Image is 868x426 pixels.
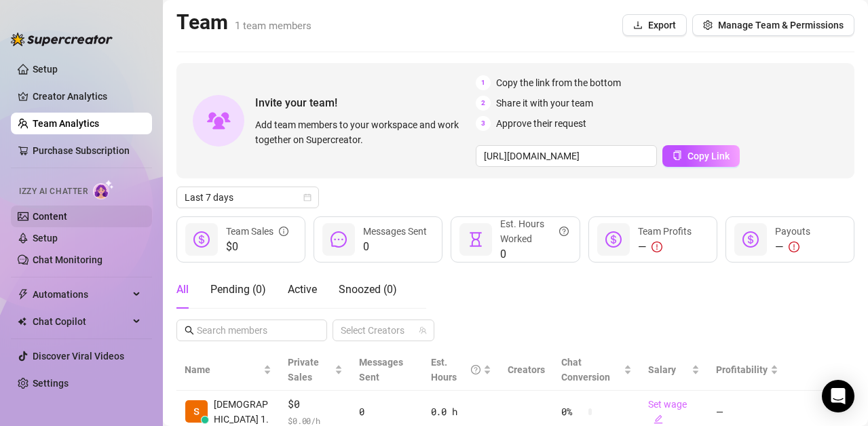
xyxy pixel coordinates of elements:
a: Setup [33,64,58,75]
div: Team Sales [226,224,288,239]
div: — [638,239,692,255]
span: exclamation-circle [789,241,799,252]
a: Team Analytics [33,118,99,129]
span: $0 [288,396,343,412]
div: Open Intercom Messenger [822,380,854,412]
span: Izzy AI Chatter [19,185,88,198]
span: Add team members to your workspace and work together on Supercreator. [255,117,470,147]
span: Snoozed ( 0 ) [339,283,397,296]
span: search [185,326,194,335]
span: message [331,231,347,248]
button: Copy Link [662,145,740,167]
th: Name [176,349,280,391]
a: Setup [33,233,58,244]
span: Automations [33,284,129,305]
a: Discover Viral Videos [33,351,124,362]
span: download [633,20,643,30]
span: Share it with your team [496,96,593,111]
span: Invite your team! [255,94,476,111]
div: Est. Hours Worked [500,216,568,246]
span: 1 [476,75,491,90]
span: Payouts [775,226,810,237]
a: Chat Monitoring [33,254,102,265]
a: Settings [33,378,69,389]
span: Last 7 days [185,187,311,208]
span: 3 [476,116,491,131]
a: Purchase Subscription [33,140,141,161]
a: Creator Analytics [33,85,141,107]
span: Profitability [716,364,768,375]
span: Copy the link from the bottom [496,75,621,90]
span: question-circle [559,216,569,246]
span: dollar-circle [742,231,759,248]
span: dollar-circle [193,231,210,248]
span: calendar [303,193,312,201]
span: Messages Sent [363,226,427,237]
span: Salary [648,364,676,375]
img: AI Chatter [93,180,114,199]
img: sameeha 1016 [185,400,208,423]
span: edit [654,414,663,424]
h2: Team [176,9,312,35]
span: 0 % [561,404,583,419]
th: Creators [499,349,553,391]
div: Est. Hours [431,355,480,385]
span: hourglass [468,231,484,248]
div: 0.0 h [431,404,491,419]
input: Search members [197,323,308,338]
span: $0 [226,239,288,255]
span: Messages Sent [359,357,403,383]
span: thunderbolt [18,289,29,300]
span: 2 [476,96,491,111]
a: Set wageedit [648,399,687,425]
span: copy [673,151,682,160]
span: exclamation-circle [652,241,662,252]
div: Pending ( 0 ) [210,282,266,298]
span: 1 team members [235,20,312,32]
img: Chat Copilot [18,317,26,326]
span: Export [648,20,676,31]
span: Name [185,362,261,377]
div: All [176,282,189,298]
div: 0 [359,404,414,419]
span: 0 [500,246,568,263]
button: Export [622,14,687,36]
span: Private Sales [288,357,319,383]
span: 0 [363,239,427,255]
span: question-circle [471,355,480,385]
span: Active [288,283,317,296]
button: Manage Team & Permissions [692,14,854,36]
div: — [775,239,810,255]
img: logo-BBDzfeDw.svg [11,33,113,46]
span: Copy Link [687,151,730,161]
span: info-circle [279,224,288,239]
span: team [419,326,427,334]
span: Chat Copilot [33,311,129,332]
span: Manage Team & Permissions [718,20,844,31]
span: setting [703,20,713,30]
span: Team Profits [638,226,692,237]
a: Content [33,211,67,222]
span: Chat Conversion [561,357,610,383]
span: Approve their request [496,116,586,131]
span: dollar-circle [605,231,622,248]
